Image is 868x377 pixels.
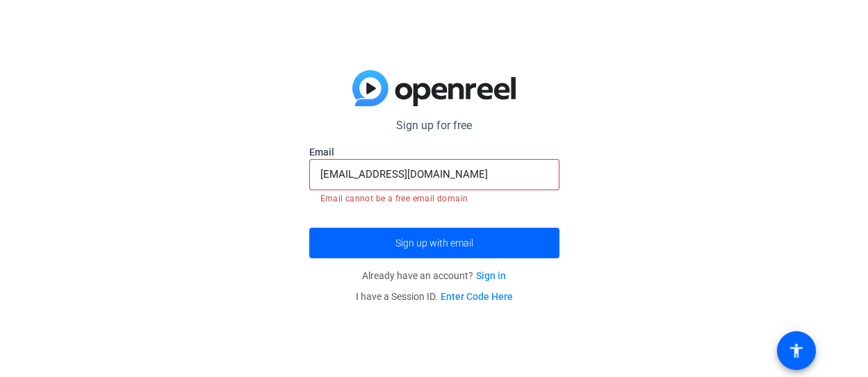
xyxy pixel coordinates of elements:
a: Enter Code Here [441,291,513,302]
input: Enter Email Address [320,166,548,183]
p: Sign up for free [309,117,559,134]
img: blue-gradient.svg [352,70,516,106]
mat-icon: accessibility [788,342,805,359]
mat-error: Email cannot be a free email domain [320,190,548,206]
label: Email [309,145,559,159]
span: Already have an account? [362,270,506,281]
span: I have a Session ID. [356,291,513,302]
a: Sign in [476,270,506,281]
button: Sign up with email [309,228,559,258]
